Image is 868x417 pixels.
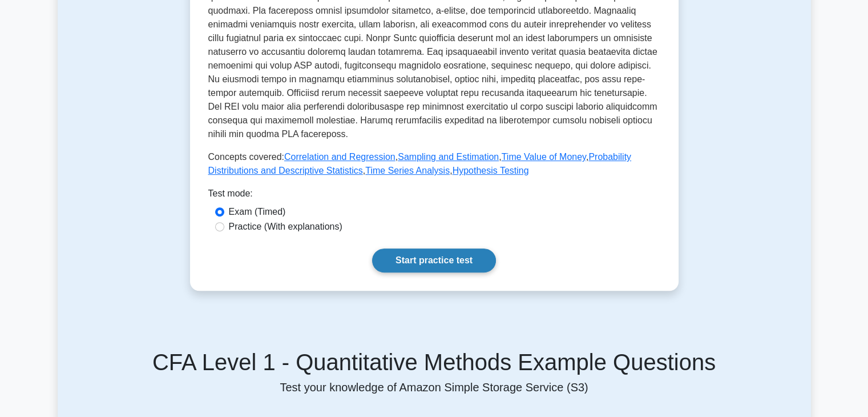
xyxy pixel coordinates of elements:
[208,150,660,178] p: Concepts covered: , , , , ,
[372,248,496,272] a: Start practice test
[64,348,804,376] h5: CFA Level 1 - Quantitative Methods Example Questions
[398,152,499,162] a: Sampling and Estimation
[453,166,529,175] a: Hypothesis Testing
[64,380,804,394] p: Test your knowledge of Amazon Simple Storage Service (S3)
[365,166,450,175] a: Time Series Analysis
[208,187,660,205] div: Test mode:
[284,152,395,162] a: Correlation and Regression
[502,152,586,162] a: Time Value of Money
[229,220,342,234] label: Practice (With explanations)
[229,205,286,219] label: Exam (Timed)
